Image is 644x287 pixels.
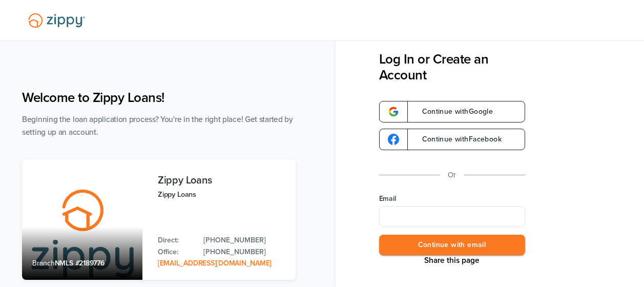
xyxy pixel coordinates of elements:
[379,51,525,83] h3: Log In or Create an Account
[388,106,399,117] img: google-logo
[32,259,55,268] span: Branch
[158,175,285,186] h3: Zippy Loans
[158,259,272,268] a: Email Address: zippyguide@zippymh.com
[379,194,525,204] label: Email
[421,255,483,265] button: Share This Page
[158,235,193,246] p: Direct:
[448,169,456,181] p: Or
[379,129,525,150] a: google-logoContinue withFacebook
[379,235,525,256] button: Continue with email
[412,108,493,115] span: Continue with Google
[379,206,525,227] input: Email Address
[379,101,525,122] a: google-logoContinue withGoogle
[388,134,399,145] img: google-logo
[203,235,285,246] a: Direct Phone: 512-975-2947
[22,115,293,137] span: Beginning the loan application process? You're in the right place! Get started by setting up an a...
[412,136,502,143] span: Continue with Facebook
[55,259,105,268] span: NMLS #2189776
[22,90,296,106] h1: Welcome to Zippy Loans!
[158,189,285,200] p: Zippy Loans
[203,247,285,258] a: Office Phone: 512-975-2947
[22,9,91,32] img: Lender Logo
[158,247,193,258] p: Office:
